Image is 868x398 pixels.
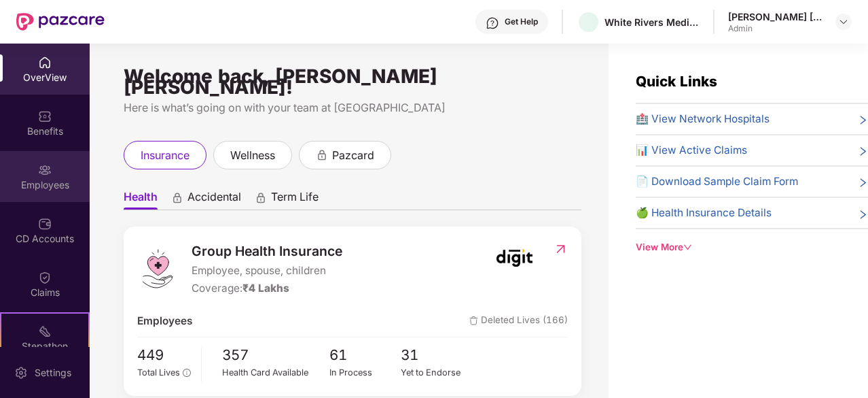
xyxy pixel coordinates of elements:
span: 61 [329,344,401,367]
div: animation [255,191,267,203]
span: pazcard [332,147,374,164]
span: ₹4 Lakhs [242,282,289,295]
div: animation [316,148,328,161]
img: deleteIcon [469,316,478,325]
span: Deleted Lives (166) [469,313,568,329]
div: White Rivers Media Solutions Private Limited [604,16,700,29]
span: 357 [222,344,329,367]
span: wellness [230,147,275,164]
img: svg+xml;base64,PHN2ZyBpZD0iSGVscC0zMngzMiIgeG1sbnM9Imh0dHA6Ly93d3cudzMub3JnLzIwMDAvc3ZnIiB3aWR0aD... [486,16,499,30]
span: 🍏 Health Insurance Details [636,205,772,221]
span: Total Lives [137,367,180,378]
span: right [858,208,868,221]
img: svg+xml;base64,PHN2ZyBpZD0iQmVuZWZpdHMiIHhtbG5zPSJodHRwOi8vd3d3LnczLm9yZy8yMDAwL3N2ZyIgd2lkdGg9Ij... [38,110,52,123]
div: Settings [31,366,75,380]
img: New Pazcare Logo [16,13,105,31]
span: 31 [401,344,473,367]
img: RedirectIcon [554,242,568,256]
span: Employees [137,313,192,329]
img: svg+xml;base64,PHN2ZyBpZD0iRW1wbG95ZWVzIiB4bWxucz0iaHR0cDovL3d3dy53My5vcmcvMjAwMC9zdmciIHdpZHRoPS... [38,163,52,177]
span: Group Health Insurance [192,241,342,261]
img: svg+xml;base64,PHN2ZyBpZD0iRHJvcGRvd24tMzJ4MzIiIHhtbG5zPSJodHRwOi8vd3d3LnczLm9yZy8yMDAwL3N2ZyIgd2... [838,16,849,27]
img: insurerIcon [489,241,540,275]
div: Coverage: [192,280,342,297]
div: [PERSON_NAME] [PERSON_NAME] [728,10,823,23]
span: insurance [141,147,189,164]
span: 📄 Download Sample Claim Form [636,173,798,190]
img: logo [137,248,178,289]
span: right [858,114,868,127]
div: Admin [728,23,823,34]
span: right [858,176,868,190]
div: Welcome back, [PERSON_NAME] [PERSON_NAME]! [124,71,581,93]
img: svg+xml;base64,PHN2ZyBpZD0iQ0RfQWNjb3VudHMiIGRhdGEtbmFtZT0iQ0QgQWNjb3VudHMiIHhtbG5zPSJodHRwOi8vd3... [38,217,52,231]
div: animation [171,191,183,203]
img: svg+xml;base64,PHN2ZyBpZD0iSG9tZSIgeG1sbnM9Imh0dHA6Ly93d3cudzMub3JnLzIwMDAvc3ZnIiB3aWR0aD0iMjAiIG... [38,56,52,69]
span: Employee, spouse, children [192,263,342,279]
img: svg+xml;base64,PHN2ZyBpZD0iQ2xhaW0iIHhtbG5zPSJodHRwOi8vd3d3LnczLm9yZy8yMDAwL3N2ZyIgd2lkdGg9IjIwIi... [38,271,52,284]
span: Quick Links [636,73,717,90]
span: 449 [137,344,191,367]
span: Accidental [187,190,241,210]
div: View More [636,240,868,254]
span: Term Life [271,190,319,210]
span: info-circle [183,369,190,376]
div: Get Help [505,16,538,27]
span: 📊 View Active Claims [636,142,747,159]
span: Health [124,190,158,210]
span: right [858,145,868,159]
img: svg+xml;base64,PHN2ZyBpZD0iU2V0dGluZy0yMHgyMCIgeG1sbnM9Imh0dHA6Ly93d3cudzMub3JnLzIwMDAvc3ZnIiB3aW... [14,366,28,380]
img: svg+xml;base64,PHN2ZyB4bWxucz0iaHR0cDovL3d3dy53My5vcmcvMjAwMC9zdmciIHdpZHRoPSIyMSIgaGVpZ2h0PSIyMC... [38,325,52,338]
div: Health Card Available [222,366,329,380]
div: Stepathon [1,339,88,353]
div: Here is what’s going on with your team at [GEOGRAPHIC_DATA] [124,99,581,116]
span: 🏥 View Network Hospitals [636,111,770,127]
div: In Process [329,366,401,380]
div: Yet to Endorse [401,366,473,380]
span: down [683,243,692,252]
